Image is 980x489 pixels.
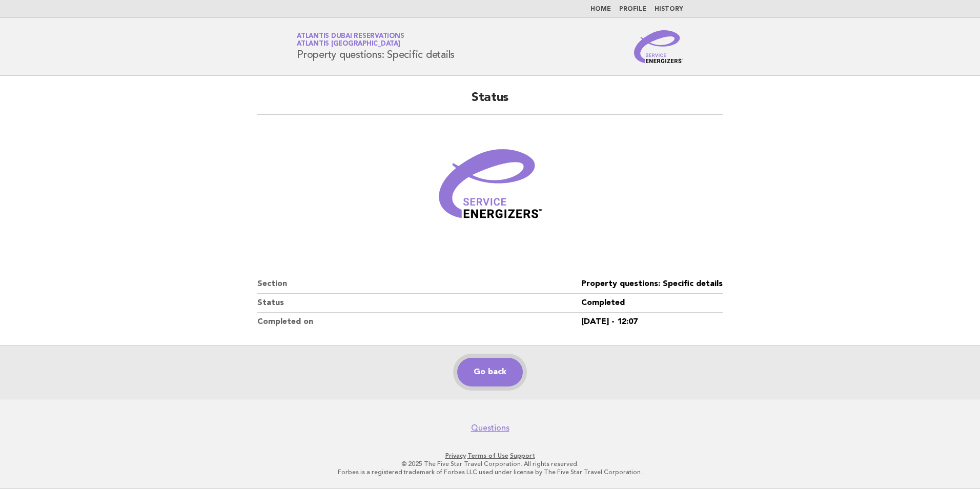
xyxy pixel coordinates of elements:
img: Service Energizers [634,30,683,63]
p: · · [176,452,804,460]
h1: Property questions: Specific details [297,33,455,60]
a: Terms of Use [467,452,508,459]
p: © 2025 The Five Star Travel Corporation. All rights reserved. [176,460,804,468]
dd: Completed [581,294,723,313]
a: Profile [619,6,646,12]
span: Atlantis [GEOGRAPHIC_DATA] [297,41,400,48]
a: Home [590,6,611,12]
dt: Status [257,294,581,313]
a: Atlantis Dubai ReservationsAtlantis [GEOGRAPHIC_DATA] [297,33,404,47]
a: Support [510,452,535,459]
dt: Completed on [257,313,581,331]
a: History [655,6,683,12]
a: Privacy [445,452,466,459]
p: Forbes is a registered trademark of Forbes LLC used under license by The Five Star Travel Corpora... [176,468,804,476]
a: Questions [471,423,509,433]
h2: Status [257,90,723,115]
dd: [DATE] - 12:07 [581,313,723,331]
dd: Property questions: Specific details [581,275,723,294]
img: Verified [428,127,552,250]
dt: Section [257,275,581,294]
a: Go back [457,358,523,386]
